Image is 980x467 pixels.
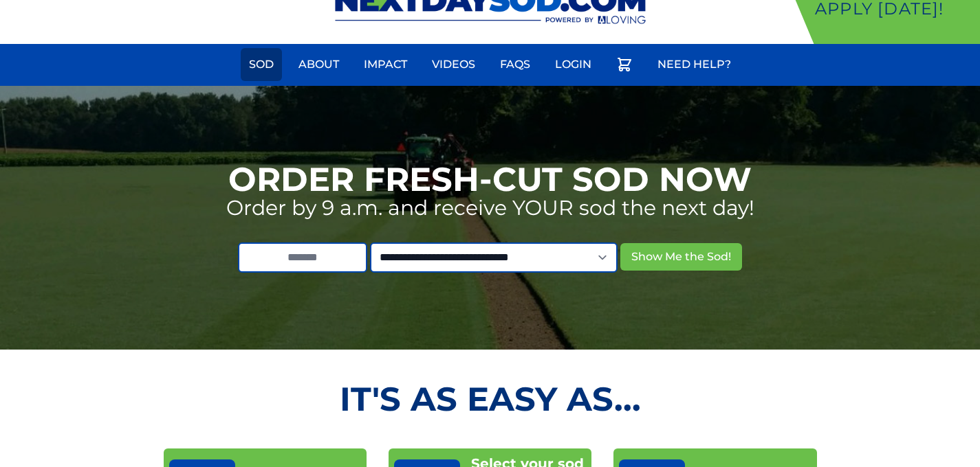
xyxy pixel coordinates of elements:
p: Order by 9 a.m. and receive YOUR sod the next day! [226,196,754,220]
button: Show Me the Sod! [620,243,742,271]
h1: Order Fresh-Cut Sod Now [228,163,752,196]
h2: It's as Easy As... [164,383,817,415]
a: Sod [241,48,282,81]
a: Videos [424,48,483,81]
a: About [290,48,347,81]
a: Need Help? [649,48,739,81]
a: FAQs [492,48,538,81]
a: Impact [356,48,415,81]
a: Login [547,48,600,81]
